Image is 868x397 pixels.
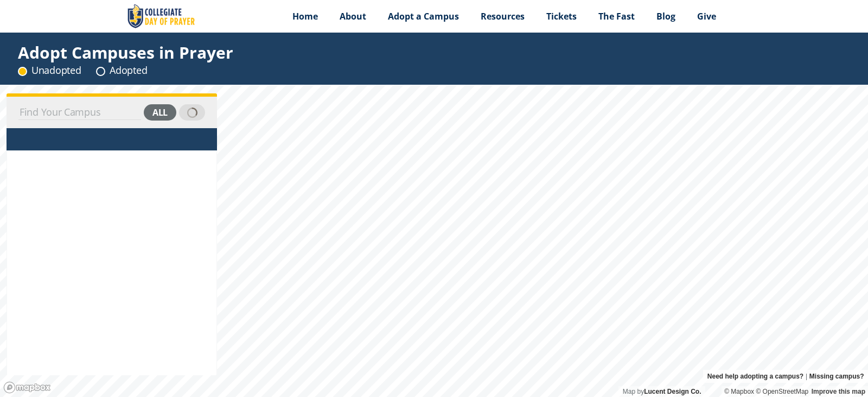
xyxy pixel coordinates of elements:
span: Resources [481,10,525,22]
span: Home [292,10,318,22]
input: Find Your Campus [18,105,141,120]
a: Resources [470,3,535,30]
a: The Fast [588,3,646,30]
a: Give [686,3,727,30]
a: OpenStreetMap [756,388,808,395]
div: | [703,370,868,383]
div: all [144,104,176,121]
a: Home [282,3,329,30]
a: Blog [646,3,686,30]
a: Missing campus? [809,370,864,383]
span: Adopt a Campus [388,10,459,22]
a: Adopt a Campus [377,3,470,30]
div: Unadopted [18,64,81,77]
a: Mapbox logo [3,381,51,394]
a: Tickets [535,3,588,30]
span: The Fast [598,10,635,22]
span: Blog [656,10,675,22]
div: Adopted [96,64,147,77]
a: Mapbox [724,388,754,395]
a: Need help adopting a campus? [707,370,803,383]
span: Give [697,10,716,22]
span: Tickets [546,10,577,22]
span: About [340,10,366,22]
a: About [329,3,377,30]
div: Adopt Campuses in Prayer [18,46,233,59]
a: Improve this map [812,388,865,395]
a: Lucent Design Co. [644,388,701,395]
div: Map by [618,386,705,397]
